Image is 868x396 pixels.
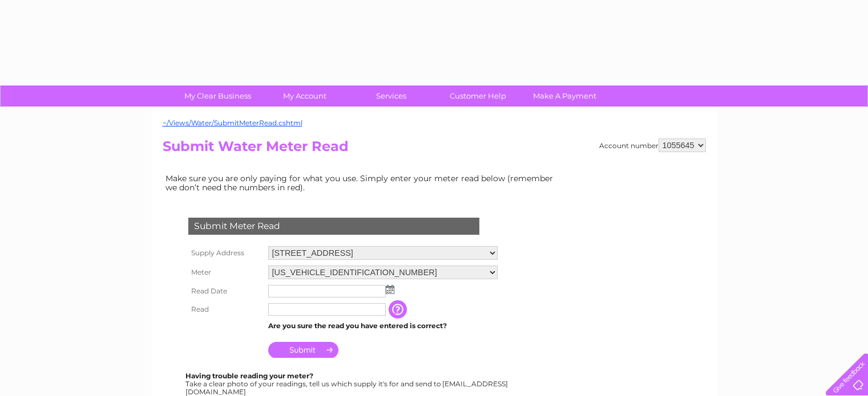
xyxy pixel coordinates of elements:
td: Make sure you are only paying for what you use. Simply enter your meter read below (remember we d... [163,171,562,195]
th: Read Date [185,282,265,300]
div: Account number [599,138,706,152]
a: Make A Payment [518,85,612,107]
a: My Account [257,85,352,107]
b: Having trouble reading your meter? [185,371,313,380]
div: Take a clear photo of your readings, tell us which supply it's for and send to [EMAIL_ADDRESS][DO... [185,372,510,395]
th: Supply Address [185,243,265,263]
img: ... [386,285,394,294]
input: Information [389,300,409,319]
input: Submit [268,342,338,358]
a: ~/Views/Water/SubmitMeterRead.cshtml [163,119,302,127]
a: My Clear Business [171,85,265,107]
h2: Submit Water Meter Read [163,138,706,160]
td: Are you sure the read you have entered is correct? [265,319,500,333]
div: Submit Meter Read [188,218,479,235]
th: Meter [185,263,265,282]
a: Customer Help [431,85,525,107]
th: Read [185,300,265,319]
a: Services [344,85,438,107]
